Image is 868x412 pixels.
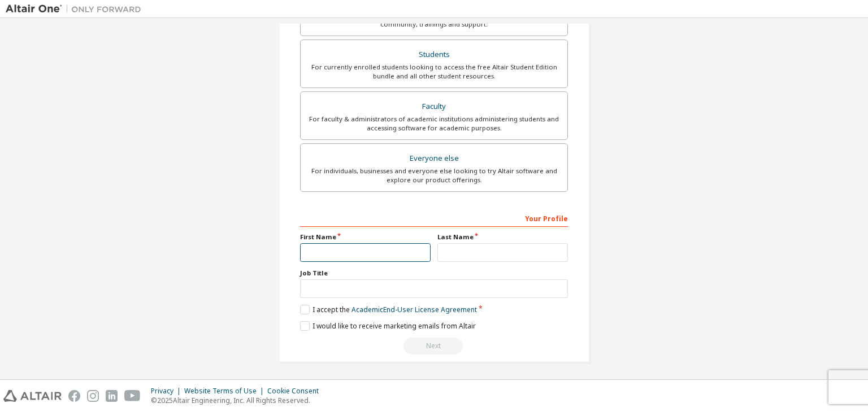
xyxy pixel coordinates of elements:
[124,390,141,402] img: youtube.svg
[151,396,325,405] p: © 2025 Altair Engineering, Inc. All Rights Reserved.
[184,387,267,396] div: Website Terms of Use
[300,305,477,314] label: I accept the
[300,338,568,354] div: Please wait while checking email ...
[307,115,561,133] div: For faculty & administrators of academic institutions administering students and accessing softwa...
[307,63,561,81] div: For currently enrolled students looking to access the free Altair Student Edition bundle and all ...
[300,269,568,278] label: Job Title
[300,233,431,242] label: First Name
[300,209,568,227] div: Your Profile
[437,233,568,242] label: Last Name
[106,390,118,402] img: linkedin.svg
[267,387,325,396] div: Cookie Consent
[87,390,99,402] img: instagram.svg
[151,387,184,396] div: Privacy
[307,47,561,63] div: Students
[307,166,561,185] div: For individuals, businesses and everyone else looking to try Altair software and explore our prod...
[307,151,561,166] div: Everyone else
[3,390,62,402] img: altair_logo.svg
[351,305,477,314] a: Academic End-User License Agreement
[307,99,561,115] div: Faculty
[300,321,476,331] label: I would like to receive marketing emails from Altair
[68,390,80,402] img: facebook.svg
[6,3,147,15] img: Altair One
